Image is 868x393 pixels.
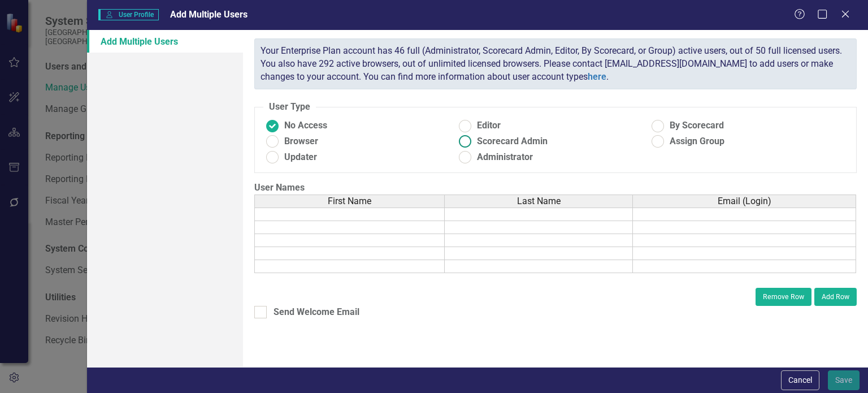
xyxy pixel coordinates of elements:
[828,370,860,390] button: Save
[170,9,248,20] span: Add Multiple Users
[588,71,606,82] a: here
[477,119,501,132] span: Editor
[87,30,243,53] a: Add Multiple Users
[756,288,811,306] button: Remove Row
[477,135,548,148] span: Scorecard Admin
[284,151,317,164] span: Updater
[274,306,359,319] div: Send Welcome Email
[254,182,305,193] span: User Names
[263,101,316,114] legend: User Type
[284,135,318,148] span: Browser
[98,9,159,20] span: User Profile
[284,119,327,132] span: No Access
[670,119,724,132] span: By Scorecard
[781,370,819,390] button: Cancel
[718,196,771,206] span: Email (Login)
[814,288,857,306] button: Add Row
[477,151,533,164] span: Administrator
[328,196,371,206] span: First Name
[670,135,724,148] span: Assign Group
[517,196,561,206] span: Last Name
[261,45,842,82] span: Your Enterprise Plan account has 46 full (Administrator, Scorecard Admin, Editor, By Scorecard, o...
